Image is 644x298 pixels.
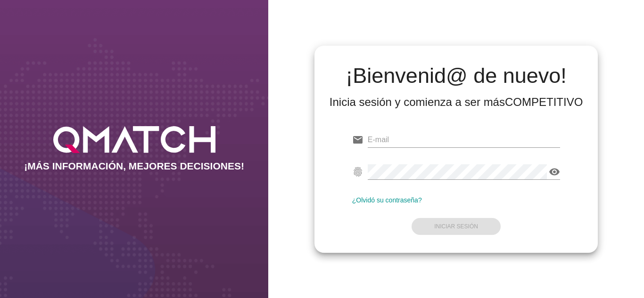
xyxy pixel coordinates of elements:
strong: COMPETITIVO [505,96,583,108]
i: visibility [549,166,560,177]
a: ¿Olvidó su contraseña? [352,196,422,204]
i: fingerprint [352,166,363,177]
h2: ¡Bienvenid@ de nuevo! [330,64,583,87]
i: email [352,134,363,145]
h2: ¡MÁS INFORMACIÓN, MEJORES DECISIONES! [24,161,244,172]
div: Inicia sesión y comienza a ser más [330,95,583,110]
input: E-mail [368,132,561,147]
